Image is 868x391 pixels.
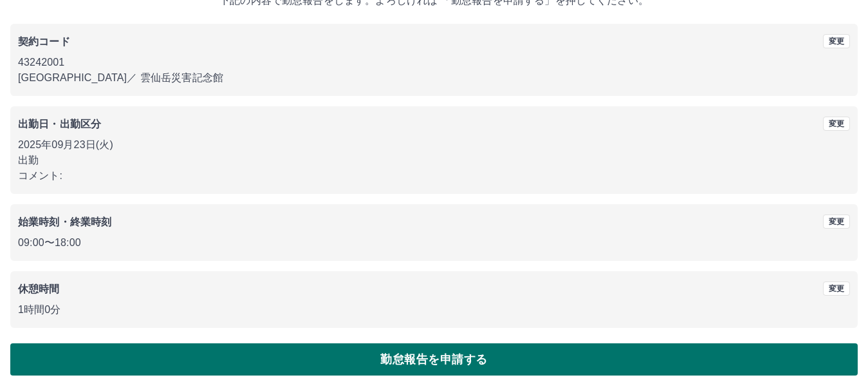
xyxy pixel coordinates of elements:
button: 変更 [823,117,850,131]
b: 休憩時間 [18,283,60,294]
button: 変更 [823,34,850,48]
p: [GEOGRAPHIC_DATA] ／ 雲仙岳災害記念館 [18,70,850,86]
button: 勤怠報告を申請する [10,343,858,376]
p: 出勤 [18,153,850,168]
p: 43242001 [18,55,850,70]
p: 2025年09月23日(火) [18,137,850,153]
b: 出勤日・出勤区分 [18,119,101,129]
p: コメント: [18,168,850,184]
b: 契約コード [18,36,70,47]
p: 1時間0分 [18,302,850,318]
b: 始業時刻・終業時刻 [18,216,111,227]
button: 変更 [823,215,850,229]
p: 09:00 〜 18:00 [18,235,850,251]
button: 変更 [823,281,850,296]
